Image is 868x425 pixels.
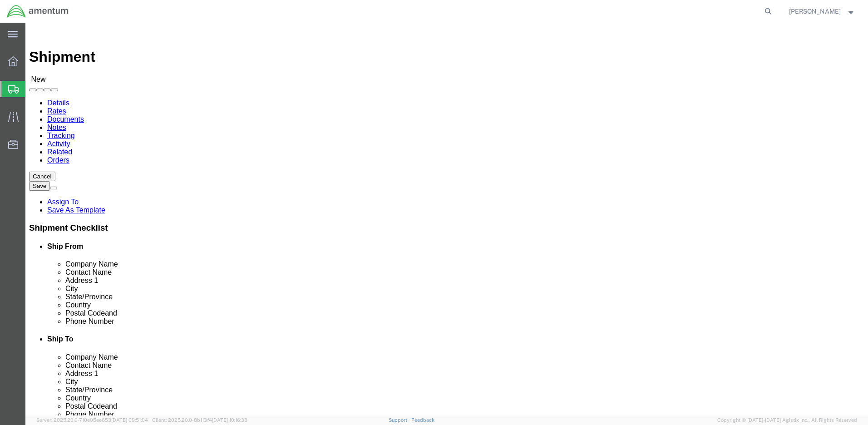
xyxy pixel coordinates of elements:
[152,417,247,423] span: Client: 2025.20.0-8b113f4
[25,23,868,415] iframe: FS Legacy Container
[717,416,857,424] span: Copyright © [DATE]-[DATE] Agistix Inc., All Rights Reserved
[389,417,411,423] a: Support
[411,417,434,423] a: Feedback
[212,417,247,423] span: [DATE] 10:16:38
[111,417,148,423] span: [DATE] 09:51:04
[6,5,69,18] img: logo
[789,6,856,17] button: [PERSON_NAME]
[789,6,841,16] span: Kyle Recor
[36,417,148,423] span: Server: 2025.20.0-710e05ee653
